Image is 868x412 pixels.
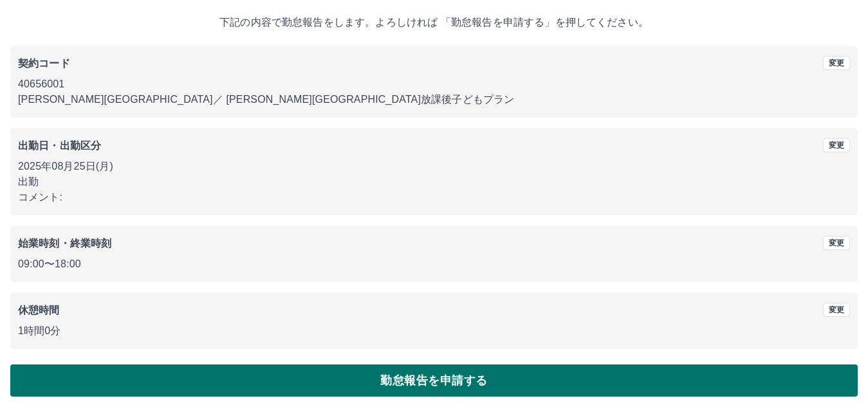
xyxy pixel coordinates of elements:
button: 変更 [823,56,850,70]
button: 勤怠報告を申請する [10,364,858,397]
b: 出勤日・出勤区分 [18,140,101,151]
p: 下記の内容で勤怠報告をします。よろしければ 「勤怠報告を申請する」を押してください。 [10,15,858,30]
button: 変更 [823,138,850,152]
button: 変更 [823,303,850,317]
p: [PERSON_NAME][GEOGRAPHIC_DATA] ／ [PERSON_NAME][GEOGRAPHIC_DATA]放課後子どもプラン [18,92,850,107]
b: 休憩時間 [18,305,60,316]
button: 変更 [823,236,850,250]
p: 40656001 [18,76,850,92]
p: 1時間0分 [18,323,850,339]
b: 始業時刻・終業時刻 [18,238,111,249]
p: コメント: [18,190,850,205]
p: 09:00 〜 18:00 [18,256,850,272]
b: 契約コード [18,58,70,69]
p: 2025年08月25日(月) [18,159,850,174]
p: 出勤 [18,174,850,190]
